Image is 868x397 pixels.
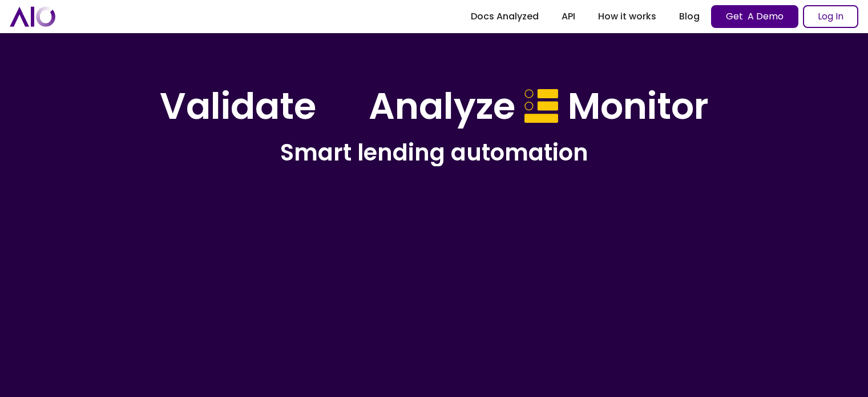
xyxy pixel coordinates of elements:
[550,6,587,27] a: API
[587,6,668,27] a: How it works
[459,6,550,27] a: Docs Analyzed
[711,5,798,28] a: Get A Demo
[10,6,55,26] a: home
[160,85,316,129] h1: Validate
[369,85,515,129] h1: Analyze
[568,85,709,129] h1: Monitor
[109,138,760,167] h2: Smart lending automation
[668,6,711,27] a: Blog
[803,5,858,28] a: Log In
